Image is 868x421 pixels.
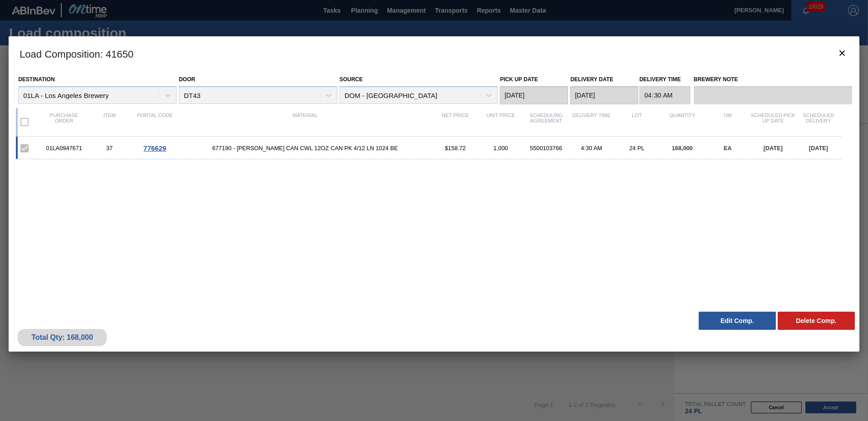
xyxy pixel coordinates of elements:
div: 37 [87,145,132,152]
div: Unit Price [478,113,523,132]
div: Purchase order [41,113,87,132]
label: Destination [18,76,54,83]
label: Pick up Date [500,76,538,83]
div: Total Qty: 168,000 [25,333,100,342]
button: Edit Comp. [699,312,776,330]
span: EA [724,145,732,152]
div: Delivery Time [569,113,614,132]
div: 01LA0947671 [41,145,87,152]
div: $158.72 [433,145,478,152]
div: Portal code [132,113,178,132]
div: Lot [614,113,660,132]
span: [DATE] [764,145,783,152]
div: Material [178,113,433,132]
label: Delivery Date [570,76,613,83]
div: UM [705,113,750,132]
div: 5500103766 [523,145,569,152]
div: 1,000 [478,145,523,152]
h3: Load Composition : 41650 [9,36,859,71]
span: 677190 - CARR CAN CWL 12OZ CAN PK 4/12 LN 1024 BE [178,145,433,152]
div: Go to Order [132,144,178,152]
div: Scheduled Pick up Date [750,113,796,132]
div: Scheduling Agreement [523,113,569,132]
input: mm/dd/yyyy [570,86,638,104]
label: Brewery Note [694,73,852,86]
button: Delete Comp. [778,312,855,330]
div: 24 PL [614,145,660,152]
span: 776629 [143,144,166,152]
span: 168,000 [672,145,693,152]
div: Scheduled Delivery [796,113,841,132]
label: Source [340,76,363,83]
label: Door [179,76,195,83]
div: 4:30 AM [569,145,614,152]
div: Net Price [433,113,478,132]
div: Item [87,113,132,132]
div: Quantity [660,113,705,132]
label: Delivery Time [639,73,690,86]
input: mm/dd/yyyy [500,86,568,104]
span: [DATE] [809,145,828,152]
